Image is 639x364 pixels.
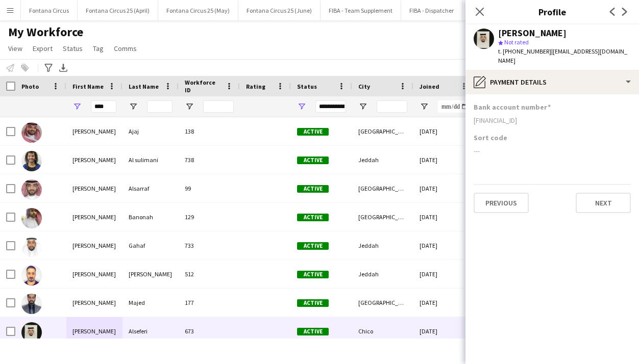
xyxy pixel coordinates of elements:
div: 129 [179,203,240,231]
a: Export [29,42,57,55]
div: [FINANCIAL_ID] [474,116,631,125]
input: Joined Filter Input [438,100,469,113]
div: Al sulimani [122,146,179,174]
div: [PERSON_NAME] [66,260,122,288]
img: Abdulrahman Banonah [21,208,42,228]
div: [PERSON_NAME] [498,29,567,38]
div: [PERSON_NAME] [66,117,122,145]
span: Tag [93,44,104,53]
img: Abdulrahman Gahaf [21,237,42,257]
span: Comms [114,44,137,53]
div: Gahaf [122,231,179,259]
div: [PERSON_NAME] [66,203,122,231]
span: Status [297,83,317,90]
span: Active [297,242,329,250]
div: [PERSON_NAME] [66,146,122,174]
button: FIBA - Hotel Guest Management [462,1,562,20]
button: Open Filter Menu [72,102,82,111]
div: 733 [179,231,240,259]
div: [GEOGRAPHIC_DATA] [352,203,413,231]
div: [PERSON_NAME] [66,289,122,317]
a: Tag [89,42,108,55]
div: [PERSON_NAME] [66,317,122,345]
div: [DATE] [413,203,475,231]
button: Next [576,193,631,213]
div: [DATE] [413,231,475,259]
app-action-btn: Advanced filters [42,62,55,74]
img: Abdulrahman Ibrahim [21,265,42,285]
div: 738 [179,146,240,174]
div: Jeddah [352,146,413,174]
div: [DATE] [413,174,475,202]
div: [PERSON_NAME] [66,231,122,259]
span: My Workforce [8,24,83,40]
div: [DATE] [413,117,475,145]
a: Comms [110,42,141,55]
span: Active [297,157,329,164]
div: [PERSON_NAME] [122,260,179,288]
div: [DATE] [413,317,475,345]
span: Workforce ID [185,79,222,94]
div: Majed [122,289,179,317]
div: Payment details [465,70,639,94]
div: [DATE] [413,146,475,174]
span: Active [297,185,329,193]
div: Chico [352,317,413,345]
div: Jeddah [352,260,413,288]
h3: Profile [465,5,639,18]
input: Last Name Filter Input [147,100,173,113]
span: Active [297,128,329,136]
div: [PERSON_NAME] [66,174,122,202]
div: [GEOGRAPHIC_DATA] [352,117,413,145]
span: Photo [21,83,39,90]
a: Status [59,42,87,55]
div: [GEOGRAPHIC_DATA] [352,174,413,202]
input: Workforce ID Filter Input [203,100,234,113]
span: City [358,83,370,90]
img: Abdulrahman Ajaj [21,122,42,143]
span: Joined [420,83,439,90]
span: First Name [72,83,104,90]
span: Status [63,44,83,53]
button: Open Filter Menu [185,102,194,111]
div: Alsarraf [122,174,179,202]
a: View [4,42,27,55]
button: Open Filter Menu [420,102,429,111]
button: FIBA - Dispatcher [401,1,462,20]
span: Export [33,44,53,53]
div: 673 [179,317,240,345]
div: Alseferi [122,317,179,345]
span: Last Name [129,83,159,90]
div: Banonah [122,203,179,231]
input: City Filter Input [377,100,407,113]
button: Previous [474,193,529,213]
img: Abdulrahman Majed [21,294,42,314]
button: Fontana Circus 25 (April) [78,1,158,20]
div: Jeddah [352,231,413,259]
div: 99 [179,174,240,202]
div: [DATE] [413,289,475,317]
button: Fontana Circus 25 (May) [158,1,238,20]
span: Not rated [504,38,529,46]
button: Open Filter Menu [358,102,367,111]
span: Active [297,328,329,335]
div: 177 [179,289,240,317]
div: 512 [179,260,240,288]
div: --- [474,146,631,155]
div: 138 [179,117,240,145]
span: Active [297,214,329,221]
img: Ahmad Alseferi [21,322,42,343]
h3: Sort code [474,133,507,142]
div: [GEOGRAPHIC_DATA] [352,289,413,317]
button: Open Filter Menu [129,102,138,111]
img: Abdulrahman Alsarraf [21,179,42,200]
button: Open Filter Menu [297,102,306,111]
h3: Bank account number [474,102,551,112]
app-action-btn: Export XLSX [57,62,69,74]
button: FIBA - Team Supplement [321,1,401,20]
span: Rating [246,83,265,90]
span: t. [PHONE_NUMBER] [498,47,551,55]
span: Active [297,271,329,278]
img: Abdulrahman Al sulimani [21,151,42,171]
button: Fontana Circus [21,1,78,20]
